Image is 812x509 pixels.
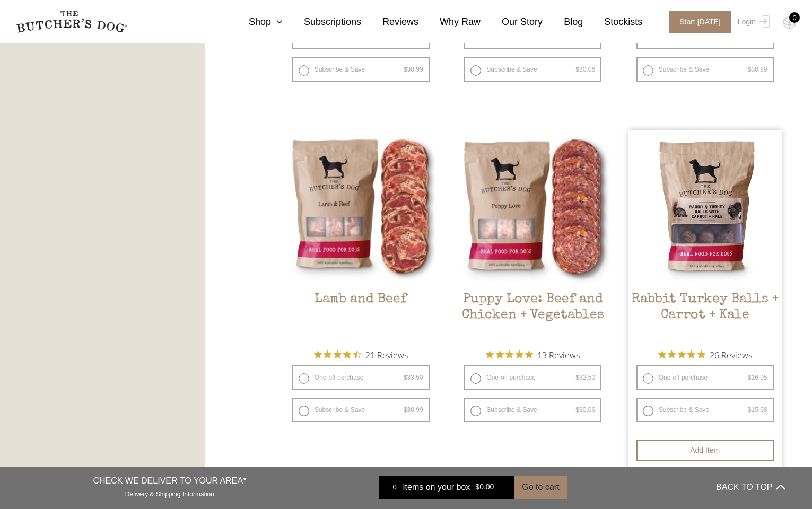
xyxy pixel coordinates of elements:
span: $ [475,483,479,492]
span: 21 Reviews [365,347,408,363]
button: Rated 5 out of 5 stars from 13 reviews. Jump to reviews. [486,347,580,363]
span: 13 Reviews [537,347,580,363]
bdi: 30.99 [404,66,423,73]
h2: Rabbit Turkey Balls + Carrot + Kale [628,292,782,341]
bdi: 15.68 [748,406,767,414]
a: Reviews [361,15,418,29]
span: $ [404,66,407,73]
bdi: 30.99 [748,66,767,73]
span: Items on your box [403,481,470,494]
button: Add item [636,440,774,461]
label: Subscribe & Save [464,57,601,82]
span: $ [404,406,407,414]
label: Subscribe & Save [464,398,601,422]
a: Delivery & Shipping Information [125,488,214,498]
a: Shop [228,15,283,29]
a: 0 Items on your box $0.00 [379,476,514,499]
label: Subscribe & Save [292,398,430,422]
a: Rabbit Turkey Balls + Carrot + Kale [628,130,782,341]
label: One-off purchase [464,365,601,390]
a: Subscriptions [283,15,361,29]
a: Why Raw [418,15,481,29]
bdi: 30.99 [404,406,423,414]
bdi: 16.95 [748,374,767,381]
div: 0 [789,12,800,23]
bdi: 33.50 [404,374,423,381]
img: TBD_Cart-Empty.png [783,16,796,30]
span: $ [404,374,407,381]
a: Our Story [481,15,543,29]
h2: Puppy Love: Beef and Chicken + Vegetables [456,292,609,341]
img: Lamb and Beef [284,130,438,283]
bdi: 32.50 [575,374,595,381]
bdi: 30.06 [575,406,595,414]
button: BACK TO TOP [716,475,785,500]
button: Rated 4.6 out of 5 stars from 21 reviews. Jump to reviews. [314,347,408,363]
button: Rated 5 out of 5 stars from 26 reviews. Jump to reviews. [658,347,752,363]
span: $ [748,406,752,414]
label: One-off purchase [292,365,430,390]
label: Subscribe & Save [292,57,430,82]
label: One-off purchase [636,365,774,390]
h2: Lamb and Beef [284,292,438,341]
span: Start [DATE] [669,11,731,33]
a: Start [DATE] [658,11,735,33]
label: Subscribe & Save [636,398,774,422]
span: $ [748,374,752,381]
a: Stockists [583,15,642,29]
span: $ [575,374,579,381]
button: Go to cart [514,476,567,499]
a: Lamb and BeefLamb and Beef [284,130,438,341]
span: 26 Reviews [710,347,752,363]
span: $ [575,406,579,414]
a: Login [735,11,770,33]
bdi: 0.00 [475,483,494,492]
span: $ [575,66,579,73]
a: Puppy Love: Beef and Chicken + VegetablesPuppy Love: Beef and Chicken + Vegetables [456,130,609,341]
span: $ [748,66,752,73]
bdi: 30.06 [575,66,595,73]
p: CHECK WE DELIVER TO YOUR AREA* [93,475,246,487]
label: Subscribe & Save [636,57,774,82]
a: Blog [543,15,583,29]
div: 0 [387,482,403,493]
img: Puppy Love: Beef and Chicken + Vegetables [456,130,609,283]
